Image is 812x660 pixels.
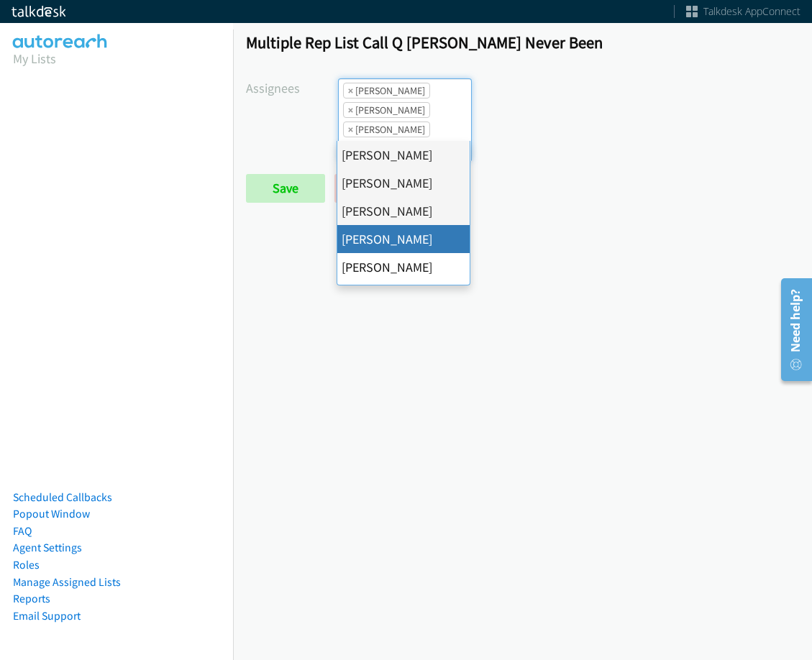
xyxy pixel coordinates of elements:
span: × [348,103,353,117]
a: Manage Assigned Lists [13,575,121,589]
li: Abigail Odhiambo [343,83,430,98]
a: Reports [13,592,50,605]
li: [PERSON_NAME] [337,225,470,253]
h1: Multiple Rep List Call Q [PERSON_NAME] Never Been [246,32,799,52]
a: Agent Settings [13,541,82,554]
a: FAQ [13,524,32,538]
span: × [348,122,353,137]
a: Talkdesk AppConnect [686,4,800,19]
iframe: Resource Center [770,272,812,387]
a: Email Support [13,609,81,623]
a: Back [334,174,414,203]
li: Alana Ruiz [343,102,430,118]
input: Save [246,174,325,203]
li: [PERSON_NAME] [337,169,470,197]
span: × [348,83,353,98]
a: Roles [13,558,40,572]
li: [PERSON_NAME] [337,281,470,309]
li: Cathy Shahan [343,122,430,137]
a: Scheduled Callbacks [13,490,112,504]
a: Popout Window [13,507,90,521]
li: [PERSON_NAME] [337,253,470,281]
li: [PERSON_NAME] [337,197,470,225]
label: Assignees [246,78,338,98]
a: My Lists [13,50,56,67]
li: [PERSON_NAME] [337,141,470,169]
